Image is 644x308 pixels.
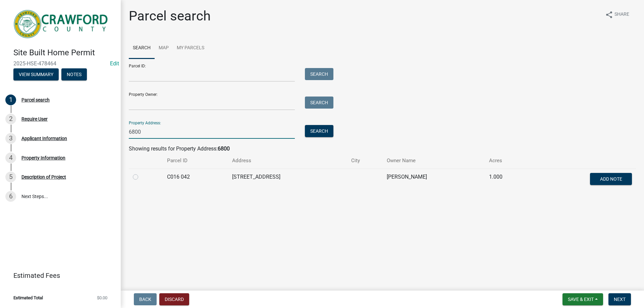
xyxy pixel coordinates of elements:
th: Address [228,153,347,169]
wm-modal-confirm: Notes [61,72,87,77]
button: Next [608,293,631,305]
div: 1 [5,95,16,105]
button: View Summary [13,68,59,80]
button: Search [305,68,333,80]
button: Save & Exit [562,293,603,305]
div: Showing results for Property Address: [129,145,636,153]
div: Property Information [21,156,65,160]
i: share [605,11,613,19]
div: Applicant Information [21,136,67,141]
a: Edit [110,60,119,67]
a: Search [129,38,155,59]
a: Map [155,38,173,59]
div: 6 [5,191,16,202]
span: Estimated Total [13,296,43,300]
a: Estimated Fees [5,269,110,282]
span: Share [614,11,629,19]
div: 2 [5,114,16,124]
div: Require User [21,117,48,121]
button: Add Note [590,173,632,185]
div: Description of Project [21,175,66,179]
td: C016 042 [163,169,228,191]
wm-modal-confirm: Summary [13,72,59,77]
th: City [347,153,383,169]
span: Back [139,297,151,302]
span: Save & Exit [568,297,594,302]
td: [STREET_ADDRESS] [228,169,347,191]
img: Crawford County, Georgia [13,7,110,41]
button: Notes [61,68,87,80]
button: Discard [159,293,189,305]
wm-modal-confirm: Edit Application Number [110,60,119,67]
th: Parcel ID [163,153,228,169]
td: [PERSON_NAME] [383,169,485,191]
h4: Site Built Home Permit [13,48,115,58]
button: Search [305,125,333,137]
div: 4 [5,152,16,163]
div: Parcel search [21,98,50,102]
button: Back [134,293,157,305]
span: 2025-HSE-478464 [13,60,107,67]
strong: 6800 [218,145,230,152]
div: 3 [5,133,16,144]
a: My Parcels [173,38,208,59]
td: 1.000 [485,169,530,191]
span: Add Note [600,176,622,181]
h1: Parcel search [129,8,211,24]
span: $0.00 [97,296,107,300]
th: Acres [485,153,530,169]
div: 5 [5,172,16,182]
th: Owner Name [383,153,485,169]
span: Next [614,297,626,302]
button: shareShare [600,8,635,21]
button: Search [305,97,333,109]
